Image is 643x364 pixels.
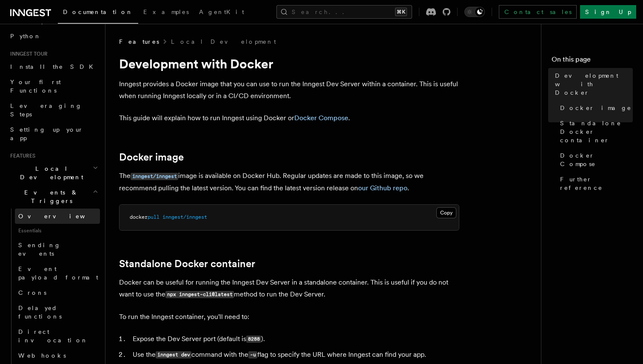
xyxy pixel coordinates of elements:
button: Local Development [7,161,100,185]
a: Webhooks [15,348,100,363]
a: our Github repo [358,184,407,192]
a: Examples [138,3,194,23]
a: Leveraging Steps [7,98,100,122]
a: AgentKit [194,3,249,23]
a: Setting up your app [7,122,100,146]
span: Webhooks [18,352,66,359]
span: Event payload format [18,265,98,281]
a: Contact sales [499,5,577,19]
code: 8288 [246,336,261,343]
a: Docker Compose [294,114,348,122]
a: Docker image [119,151,184,163]
a: inngest/inngest [131,172,178,180]
h1: Development with Docker [119,56,459,71]
span: Python [10,33,41,40]
code: -u [248,351,257,358]
kbd: ⌘K [395,8,407,16]
code: inngest/inngest [131,173,178,180]
span: Standalone Docker container [560,119,633,144]
span: Further reference [560,175,633,192]
a: Delayed functions [15,300,100,324]
a: Your first Functions [7,74,100,98]
span: Sending events [18,242,61,257]
a: Documentation [58,3,138,24]
a: Development with Docker [552,68,633,100]
button: Toggle dark mode [464,7,485,17]
span: Events & Triggers [7,188,93,205]
p: This guide will explain how to run Inngest using Docker or . [119,112,459,124]
span: Features [119,37,159,46]
span: Docker image [560,104,632,112]
span: Inngest tour [7,51,48,57]
li: Use the command with the flag to specify the URL where Inngest can find your app. [130,349,459,361]
span: Examples [143,8,189,15]
a: Overview [15,209,100,224]
span: AgentKit [199,8,244,15]
p: Docker can be useful for running the Inngest Dev Server in a standalone container. This is useful... [119,277,459,301]
span: pull [148,214,159,220]
p: To run the Inngest container, you'll need to: [119,311,459,323]
button: Copy [436,207,456,218]
p: Inngest provides a Docker image that you can use to run the Inngest Dev Server within a container... [119,78,459,102]
span: Overview [18,213,106,220]
a: Local Development [171,37,276,46]
a: Crons [15,285,100,300]
span: Leveraging Steps [10,102,82,118]
button: Search...⌘K [276,5,412,19]
a: Standalone Docker container [557,116,633,148]
a: Docker image [557,100,633,116]
a: Standalone Docker container [119,258,255,270]
span: Crons [18,289,46,296]
span: Install the SDK [10,63,98,70]
code: npx inngest-cli@latest [165,291,234,298]
h4: On this page [552,54,633,68]
span: inngest/inngest [162,214,207,220]
li: Expose the Dev Server port (default is ). [130,333,459,345]
a: Docker Compose [557,148,633,172]
span: Development with Docker [555,71,633,97]
button: Events & Triggers [7,185,100,209]
code: inngest dev [156,351,191,358]
span: Local Development [7,164,93,181]
a: Sending events [15,237,100,261]
span: Docker Compose [560,151,633,168]
a: Direct invocation [15,324,100,348]
span: Direct invocation [18,328,88,344]
span: Features [7,152,35,159]
a: Sign Up [580,5,636,19]
a: Event payload format [15,261,100,285]
span: docker [130,214,148,220]
span: Your first Functions [10,79,61,94]
a: Further reference [557,172,633,195]
span: Documentation [63,8,133,15]
p: The image is available on Docker Hub. Regular updates are made to this image, so we recommend pul... [119,170,459,194]
a: Install the SDK [7,59,100,74]
span: Essentials [15,224,100,237]
span: Delayed functions [18,305,62,320]
span: Setting up your app [10,126,83,141]
a: Python [7,28,100,44]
